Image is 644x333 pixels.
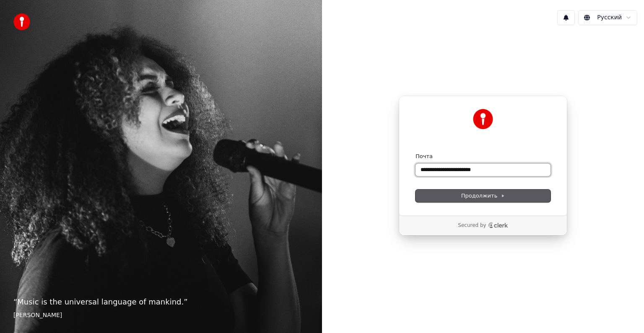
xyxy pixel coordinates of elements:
p: “ Music is the universal language of mankind. ” [13,296,309,308]
a: Clerk logo [488,222,508,228]
label: Почта [415,153,433,160]
footer: [PERSON_NAME] [13,311,309,320]
img: youka [13,13,30,30]
span: Продолжить [461,192,505,200]
button: Продолжить [415,190,551,202]
p: Secured by [458,222,486,229]
img: Youka [473,109,493,129]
